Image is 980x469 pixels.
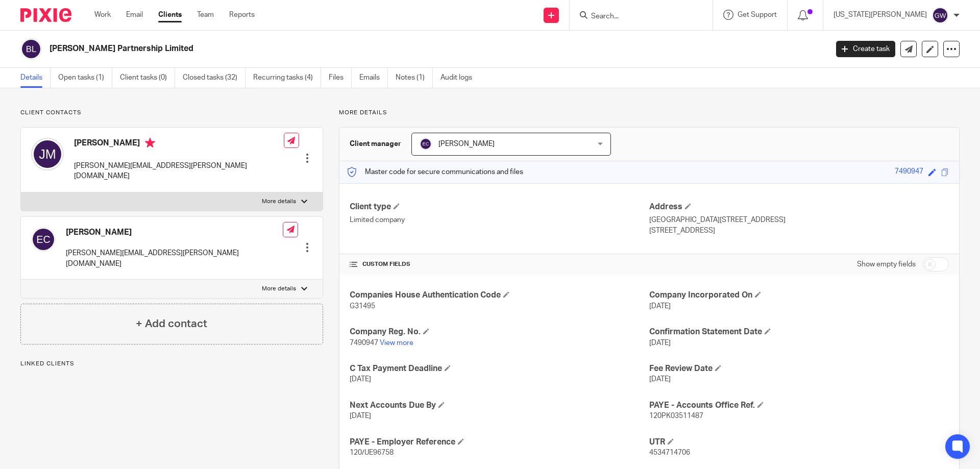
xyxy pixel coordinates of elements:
img: svg%3E [420,138,432,150]
span: [DATE] [350,376,371,383]
h4: UTR [649,437,949,448]
img: svg%3E [31,138,64,170]
p: More details [262,285,296,293]
span: [DATE] [649,339,671,347]
p: Master code for secure communications and files [347,167,523,177]
h4: Companies House Authentication Code [350,290,649,301]
h4: PAYE - Employer Reference [350,437,649,448]
a: Clients [158,10,182,20]
a: Recurring tasks (4) [253,68,321,88]
p: More details [339,109,960,117]
p: [US_STATE][PERSON_NAME] [834,10,927,20]
h4: [PERSON_NAME] [66,227,283,238]
a: Files [329,68,352,88]
h4: Confirmation Statement Date [649,327,949,337]
span: 120PK03511487 [649,412,703,419]
a: Audit logs [440,68,480,88]
i: Primary [145,138,155,148]
h4: C Tax Payment Deadline [350,363,649,374]
h4: Company Incorporated On [649,290,949,301]
a: Notes (1) [396,68,433,88]
img: svg%3E [932,7,948,23]
img: svg%3E [31,227,56,252]
h3: Client manager [350,139,401,149]
span: Get Support [738,11,777,18]
p: [PERSON_NAME][EMAIL_ADDRESS][PERSON_NAME][DOMAIN_NAME] [66,248,283,269]
a: Work [94,10,111,20]
p: Limited company [350,215,649,225]
p: Linked clients [20,360,323,368]
h4: Address [649,202,949,212]
span: [DATE] [649,376,671,383]
a: Closed tasks (32) [183,68,246,88]
h4: PAYE - Accounts Office Ref. [649,400,949,411]
h4: [PERSON_NAME] [74,138,284,151]
a: Client tasks (0) [120,68,175,88]
p: More details [262,198,296,206]
a: View more [380,339,413,347]
h4: Company Reg. No. [350,327,649,337]
span: G31495 [350,303,375,310]
p: [STREET_ADDRESS] [649,226,949,236]
span: 120/UE96758 [350,449,394,456]
span: [DATE] [350,412,371,419]
img: Pixie [20,8,71,22]
a: Email [126,10,143,20]
input: Search [590,12,682,21]
p: [GEOGRAPHIC_DATA][STREET_ADDRESS] [649,215,949,225]
p: [PERSON_NAME][EMAIL_ADDRESS][PERSON_NAME][DOMAIN_NAME] [74,161,284,182]
div: 7490947 [895,166,923,178]
h4: Client type [350,202,649,212]
a: Open tasks (1) [58,68,112,88]
h4: Fee Review Date [649,363,949,374]
a: Create task [836,41,895,57]
a: Reports [229,10,255,20]
span: [DATE] [649,303,671,310]
h4: + Add contact [136,316,207,332]
span: [PERSON_NAME] [438,140,495,147]
span: 7490947 [350,339,378,347]
h2: [PERSON_NAME] Partnership Limited [50,43,667,54]
a: Details [20,68,51,88]
p: Client contacts [20,109,323,117]
a: Team [197,10,214,20]
img: svg%3E [20,38,42,60]
a: Emails [359,68,388,88]
span: 4534714706 [649,449,690,456]
label: Show empty fields [857,259,916,269]
h4: CUSTOM FIELDS [350,260,649,268]
h4: Next Accounts Due By [350,400,649,411]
